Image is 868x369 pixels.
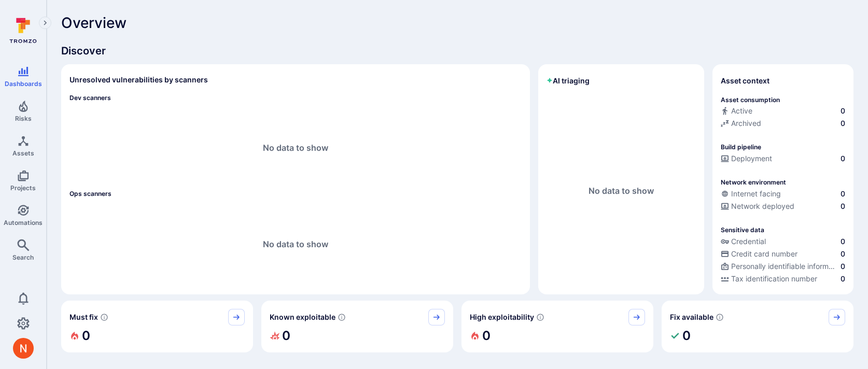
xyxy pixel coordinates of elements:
p: Build pipeline [721,143,761,151]
span: 0 [841,274,845,284]
div: Archived [721,118,761,129]
div: Evidence indicative of processing personally identifiable information [721,261,845,274]
h2: 0 [482,325,491,346]
span: No data to show [263,143,328,153]
a: Tax identification number0 [721,274,845,284]
p: Asset consumption [721,96,780,104]
a: Active0 [721,106,845,116]
span: Projects [10,184,36,192]
span: Dev scanners [69,94,522,102]
div: Tax identification number [721,274,817,284]
img: ACg8ocIprwjrgDQnDsNSk9Ghn5p5-B8DpAKWoJ5Gi9syOE4K59tr4Q=s96-c [13,338,34,359]
div: Evidence that the asset is packaged and deployed somewhere [721,201,845,214]
span: Internet facing [731,189,781,199]
span: 0 [841,153,845,164]
a: Credential0 [721,236,845,247]
h2: Unresolved vulnerabilities by scanners [69,75,208,85]
span: Assets [12,149,34,157]
div: Credential [721,236,766,247]
span: Risks [15,115,32,122]
span: 0 [841,261,845,272]
span: Overview [61,15,127,31]
div: Internet facing [721,189,781,199]
span: 0 [841,236,845,247]
div: Fix available [662,301,853,352]
span: Deployment [731,153,772,164]
div: Neeren Patki [13,338,34,359]
span: Credit card number [731,249,797,259]
p: Network environment [721,178,786,186]
a: Internet facing0 [721,189,845,199]
span: 0 [841,249,845,259]
div: Active [721,106,752,116]
div: Evidence that an asset is internet facing [721,189,845,201]
a: Credit card number0 [721,249,845,259]
span: Search [12,253,34,261]
svg: Vulnerabilities with fix available [716,313,724,321]
span: Tax identification number [731,274,817,284]
span: No data to show [589,186,654,196]
div: Evidence indicative of handling user or service credentials [721,236,845,249]
span: Must fix [69,312,98,322]
div: Credit card number [721,249,797,259]
span: Network deployed [731,201,794,211]
div: Evidence indicative of processing tax identification numbers [721,274,845,286]
span: Discover [61,44,853,58]
svg: Confirmed exploitable by KEV [338,313,346,321]
div: Personally identifiable information (PII) [721,261,838,272]
svg: EPSS score ≥ 0.7 [536,313,544,321]
span: 0 [841,201,845,211]
p: Sensitive data [721,226,764,234]
div: Network deployed [721,201,794,211]
h2: 0 [82,325,90,346]
span: Archived [731,118,761,129]
h2: AI triaging [547,76,590,86]
span: Dashboards [5,80,42,88]
h2: 0 [282,325,290,346]
span: Personally identifiable information (PII) [731,261,838,272]
span: 0 [841,118,845,129]
span: Ops scanners [69,190,522,197]
a: Deployment0 [721,153,845,164]
div: Deployment [721,153,772,164]
span: 0 [841,106,845,116]
div: Must fix [61,301,253,352]
div: High exploitability [461,301,653,352]
span: Credential [731,236,766,247]
span: Active [731,106,752,116]
div: Known exploitable [261,301,453,352]
div: Configured deployment pipeline [721,153,845,166]
span: Asset context [721,76,769,86]
span: No data to show [263,239,328,249]
i: Expand navigation menu [41,19,49,27]
div: Commits seen in the last 180 days [721,106,845,118]
a: Network deployed0 [721,201,845,211]
button: Expand navigation menu [39,17,51,29]
a: Personally identifiable information (PII)0 [721,261,845,272]
span: Known exploitable [270,312,335,322]
div: Code repository is archived [721,118,845,131]
span: Automations [4,219,43,226]
span: High exploitability [470,312,534,322]
h2: 0 [682,325,691,346]
div: Evidence indicative of processing credit card numbers [721,249,845,261]
span: 0 [841,189,845,199]
svg: Risk score >=40 , missed SLA [100,313,108,321]
span: Fix available [670,312,713,322]
a: Archived0 [721,118,845,129]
